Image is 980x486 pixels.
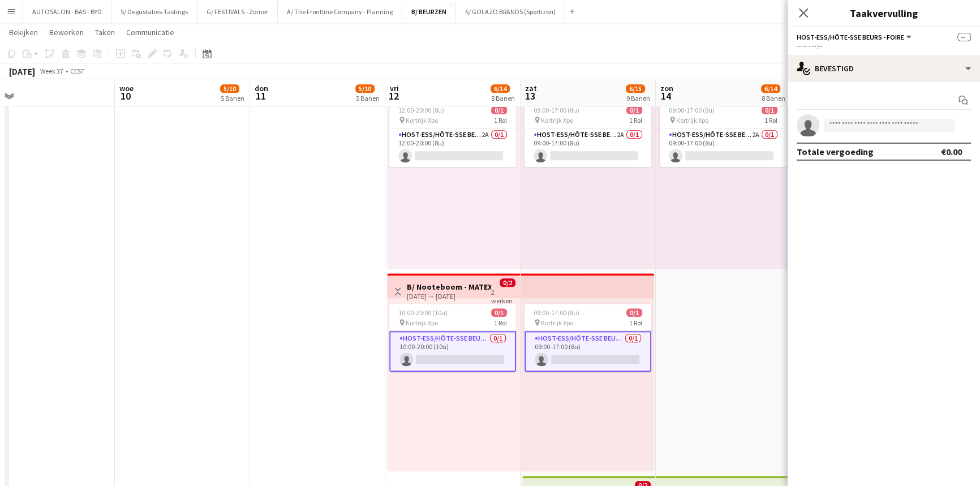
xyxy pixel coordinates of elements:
[407,282,491,292] h3: B/ Nooteboom - MATEXPO 2025 12-13/09/2025
[491,287,515,305] div: 2 werken
[491,84,510,93] span: 6/14
[456,1,565,23] button: S/ GOLAZO BRANDS (Sportizon)
[525,101,651,167] app-job-card: 09:00-17:00 (8u)0/1 Kortrijk Xpo1 RolHost-ess/Hôte-sse Beurs - Foire2A0/109:00-17:00 (8u)
[389,331,516,372] app-card-role: Host-ess/Hôte-sse Beurs - Foire0/110:00-20:00 (10u)
[388,89,399,102] span: 12
[525,304,651,372] app-job-card: 09:00-17:00 (8u)0/1 Kortrijk Xpo1 RolHost-ess/Hôte-sse Beurs - Foire0/109:00-17:00 (8u)
[5,25,42,40] a: Bekijken
[629,116,642,124] span: 1 Rol
[761,84,780,93] span: 6/14
[500,278,515,287] span: 0/2
[37,67,66,75] span: Week 37
[389,128,516,167] app-card-role: Host-ess/Hôte-sse Beurs - Foire2A0/112:00-20:00 (8u)
[220,84,239,93] span: 5/10
[797,33,913,41] button: Host-ess/Hôte-sse Beurs - Foire
[626,308,642,317] span: 0/1
[626,84,645,93] span: 6/15
[525,83,537,93] span: zat
[676,116,708,124] span: Kortrijk Xpo
[9,27,38,37] span: Bekijken
[390,83,399,93] span: vri
[941,146,962,157] div: €0.00
[541,116,573,124] span: Kortrijk Xpo
[95,27,115,37] span: Taken
[111,1,197,23] button: S/ Degustaties-Tastings
[525,128,651,167] app-card-role: Host-ess/Hôte-sse Beurs - Foire2A0/109:00-17:00 (8u)
[660,101,786,167] app-job-card: 09:00-17:00 (8u)0/1 Kortrijk Xpo1 RolHost-ess/Hôte-sse Beurs - Foire2A0/109:00-17:00 (8u)
[626,94,650,102] div: 9 Banen
[525,331,651,372] app-card-role: Host-ess/Hôte-sse Beurs - Foire0/109:00-17:00 (8u)
[122,25,179,40] a: Communicatie
[197,1,278,23] button: G/ FESTIVALS - Zomer
[541,319,573,327] span: Kortrijk Xpo
[523,89,537,102] span: 13
[764,116,777,124] span: 1 Rol
[356,94,380,102] div: 5 Banen
[398,308,448,317] span: 10:00-20:00 (10u)
[534,106,579,114] span: 09:00-17:00 (8u)
[494,116,507,124] span: 1 Rol
[407,292,491,300] div: [DATE] → [DATE]
[491,94,515,102] div: 8 Banen
[389,304,516,372] app-job-card: 10:00-20:00 (10u)0/1 Kortrijk Xpo1 RolHost-ess/Hôte-sse Beurs - Foire0/110:00-20:00 (10u)
[491,308,507,317] span: 0/1
[797,33,904,41] span: Host-ess/Hôte-sse Beurs - Foire
[398,106,444,114] span: 12:00-20:00 (8u)
[494,319,507,327] span: 1 Rol
[797,146,874,157] div: Totale vergoeding
[221,94,244,102] div: 5 Banen
[70,67,85,75] div: CEST
[49,27,84,37] span: Bewerken
[626,106,642,114] span: 0/1
[660,83,673,93] span: zon
[126,27,174,37] span: Communicatie
[255,83,268,93] span: don
[669,106,715,114] span: 09:00-17:00 (8u)
[762,106,777,114] span: 0/1
[406,116,438,124] span: Kortrijk Xpo
[253,89,268,102] span: 11
[629,319,642,327] span: 1 Rol
[659,89,673,102] span: 14
[355,84,375,93] span: 5/10
[278,1,402,23] button: A/ The Frontline Company - Planning
[788,55,980,82] div: Bevestigd
[118,89,134,102] span: 10
[797,42,971,50] div: --:-- - --:--
[491,106,507,114] span: 0/1
[9,66,35,77] div: [DATE]
[402,1,456,23] button: B/ BEURZEN
[119,83,134,93] span: woe
[957,33,971,41] span: --
[534,308,579,317] span: 09:00-17:00 (8u)
[406,319,438,327] span: Kortrijk Xpo
[23,1,111,23] button: AUTOSALON - BAS - BYD
[762,94,785,102] div: 8 Banen
[788,6,980,20] h3: Taakvervulling
[45,25,88,40] a: Bewerken
[389,101,516,167] app-job-card: 12:00-20:00 (8u)0/1 Kortrijk Xpo1 RolHost-ess/Hôte-sse Beurs - Foire2A0/112:00-20:00 (8u)
[660,128,786,167] app-card-role: Host-ess/Hôte-sse Beurs - Foire2A0/109:00-17:00 (8u)
[91,25,119,40] a: Taken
